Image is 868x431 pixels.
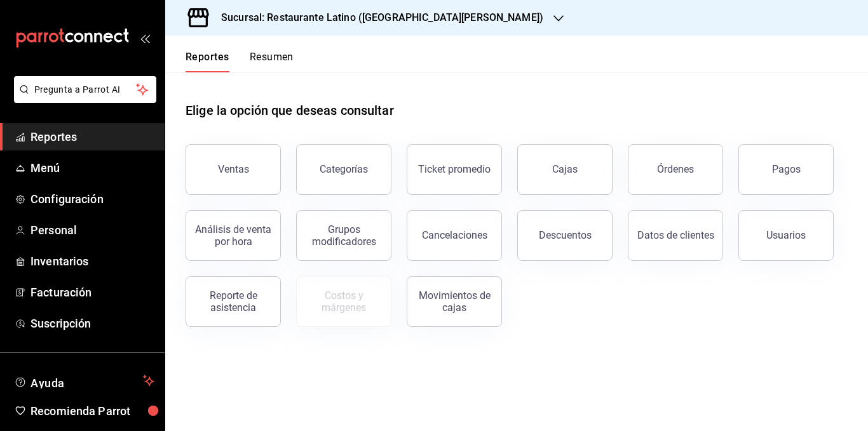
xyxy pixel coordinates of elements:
[31,190,154,208] span: Configuración
[637,229,714,241] div: Datos de clientes
[186,276,281,327] button: Reporte de asistencia
[250,51,294,72] button: Resumen
[31,402,154,420] span: Recomienda Parrot
[14,76,156,103] button: Pregunta a Parrot AI
[186,51,229,72] button: Reportes
[407,144,502,195] button: Ticket promedio
[194,223,273,248] div: Análisis de venta por hora
[407,210,502,261] button: Cancelaciones
[211,10,543,25] h3: Sucursal: Restaurante Latino ([GEOGRAPHIC_DATA][PERSON_NAME])
[628,144,723,195] button: Órdenes
[186,51,294,72] div: navigation tabs
[407,276,502,327] button: Movimientos de cajas
[296,144,391,195] button: Categorías
[418,163,491,175] div: Ticket promedio
[186,210,281,261] button: Análisis de venta por hora
[186,101,394,120] h1: Elige la opción que deseas consultar
[31,284,154,301] span: Facturación
[422,229,487,241] div: Cancelaciones
[320,163,368,175] div: Categorías
[415,289,494,314] div: Movimientos de cajas
[31,373,138,388] span: Ayuda
[304,223,383,248] div: Grupos modificadores
[140,33,150,43] button: open_drawer_menu
[772,163,801,175] div: Pagos
[31,253,154,270] span: Inventarios
[304,289,383,314] div: Costos y márgenes
[31,128,154,145] span: Reportes
[766,229,806,241] div: Usuarios
[552,162,578,177] div: Cajas
[517,210,613,261] button: Descuentos
[31,222,154,239] span: Personal
[738,144,834,195] button: Pagos
[296,210,391,261] button: Grupos modificadores
[186,144,281,195] button: Ventas
[31,159,154,176] span: Menú
[218,163,249,175] div: Ventas
[34,83,137,96] span: Pregunta a Parrot AI
[628,210,723,261] button: Datos de clientes
[9,92,156,105] a: Pregunta a Parrot AI
[539,229,592,241] div: Descuentos
[194,289,273,314] div: Reporte de asistencia
[517,144,613,195] a: Cajas
[738,210,834,261] button: Usuarios
[296,276,391,327] button: Contrata inventarios para ver este reporte
[31,315,154,332] span: Suscripción
[657,163,694,175] div: Órdenes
